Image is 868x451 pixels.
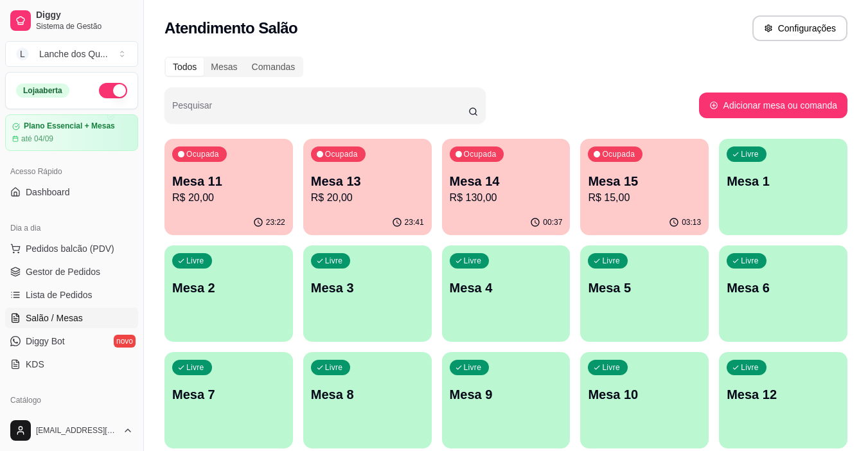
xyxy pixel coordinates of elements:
span: Diggy [36,10,133,21]
span: KDS [26,358,44,371]
button: LivreMesa 6 [719,245,847,342]
a: Plano Essencial + Mesasaté 04/09 [5,114,138,151]
button: OcupadaMesa 14R$ 130,0000:37 [442,139,571,235]
button: OcupadaMesa 15R$ 15,0003:13 [580,139,709,235]
button: Alterar Status [99,83,127,98]
p: 23:22 [266,217,285,227]
button: LivreMesa 7 [164,352,293,448]
a: Salão / Mesas [5,308,138,328]
span: Sistema de Gestão [36,21,133,31]
p: R$ 20,00 [311,190,424,206]
span: L [16,48,29,60]
button: LivreMesa 3 [303,245,432,342]
button: LivreMesa 1 [719,139,847,235]
button: Adicionar mesa ou comanda [699,93,847,118]
p: Mesa 6 [727,279,840,297]
article: até 04/09 [21,134,53,144]
div: Loja aberta [16,84,69,98]
a: Dashboard [5,182,138,202]
button: LivreMesa 4 [442,245,571,342]
p: Livre [464,256,482,266]
a: Gestor de Pedidos [5,261,138,282]
button: LivreMesa 8 [303,352,432,448]
p: Mesa 5 [588,279,701,297]
p: R$ 130,00 [450,190,563,206]
p: Mesa 10 [588,385,701,403]
a: KDS [5,354,138,375]
p: Mesa 12 [727,385,840,403]
a: Lista de Pedidos [5,285,138,305]
h2: Atendimento Salão [164,18,297,39]
p: Ocupada [464,149,497,159]
span: [EMAIL_ADDRESS][DOMAIN_NAME] [36,425,118,436]
a: Diggy Botnovo [5,331,138,351]
button: OcupadaMesa 11R$ 20,0023:22 [164,139,293,235]
button: LivreMesa 10 [580,352,709,448]
div: Lanche dos Qu ... [39,48,108,60]
p: Mesa 14 [450,172,563,190]
p: Livre [602,362,620,373]
button: LivreMesa 12 [719,352,847,448]
p: R$ 15,00 [588,190,701,206]
p: Mesa 4 [450,279,563,297]
button: Select a team [5,41,138,67]
button: LivreMesa 2 [164,245,293,342]
button: OcupadaMesa 13R$ 20,0023:41 [303,139,432,235]
button: LivreMesa 9 [442,352,571,448]
input: Pesquisar [172,104,468,117]
p: Livre [741,256,759,266]
span: Diggy Bot [26,335,65,348]
p: Livre [741,149,759,159]
div: Acesso Rápido [5,161,138,182]
button: Configurações [752,15,847,41]
button: [EMAIL_ADDRESS][DOMAIN_NAME] [5,415,138,446]
p: 00:37 [543,217,562,227]
p: Mesa 11 [172,172,285,190]
p: Livre [325,256,343,266]
span: Gestor de Pedidos [26,265,100,278]
p: Mesa 7 [172,385,285,403]
article: Plano Essencial + Mesas [24,121,115,131]
div: Mesas [204,58,244,76]
p: Mesa 3 [311,279,424,297]
p: Ocupada [186,149,219,159]
p: 23:41 [405,217,424,227]
div: Todos [166,58,204,76]
p: Mesa 13 [311,172,424,190]
a: DiggySistema de Gestão [5,5,138,36]
p: Mesa 8 [311,385,424,403]
p: 03:13 [682,217,701,227]
button: Pedidos balcão (PDV) [5,238,138,259]
span: Salão / Mesas [26,312,83,324]
p: Livre [741,362,759,373]
span: Lista de Pedidos [26,288,93,301]
p: R$ 20,00 [172,190,285,206]
p: Livre [186,362,204,373]
span: Dashboard [26,186,70,199]
span: Pedidos balcão (PDV) [26,242,114,255]
p: Livre [464,362,482,373]
p: Mesa 1 [727,172,840,190]
p: Livre [325,362,343,373]
div: Dia a dia [5,218,138,238]
p: Mesa 2 [172,279,285,297]
p: Livre [186,256,204,266]
p: Mesa 9 [450,385,563,403]
div: Comandas [245,58,303,76]
p: Mesa 15 [588,172,701,190]
p: Ocupada [325,149,358,159]
button: LivreMesa 5 [580,245,709,342]
p: Ocupada [602,149,635,159]
div: Catálogo [5,390,138,411]
p: Livre [602,256,620,266]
